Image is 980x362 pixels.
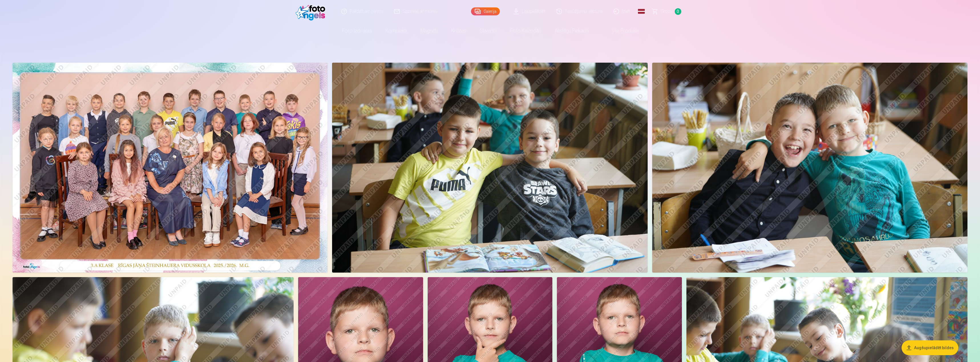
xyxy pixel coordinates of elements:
[661,8,672,15] span: Grozs
[596,23,645,39] a: Visi produkti
[503,23,548,39] a: Foto kalendāri
[548,23,596,39] a: Atslēgu piekariņi
[902,340,958,355] button: Augšupielādēt bildes
[379,23,414,39] a: Komplekti
[471,7,500,15] a: Galerija
[335,23,379,39] a: Foto izdrukas
[473,23,503,39] a: Suvenīri
[444,23,473,39] a: Krūzes
[296,2,328,21] img: /fa1
[675,8,681,15] span: 0
[414,23,444,39] a: Magnēti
